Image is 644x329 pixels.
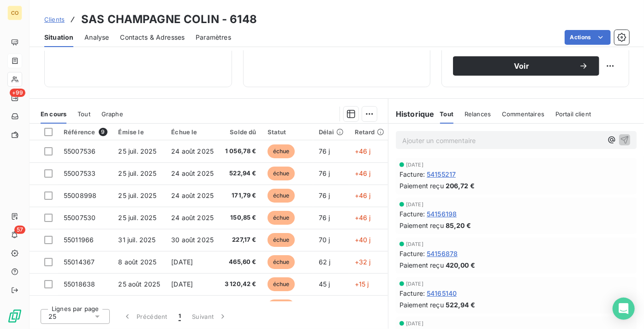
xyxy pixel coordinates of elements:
[355,280,369,288] span: +15 j
[319,147,330,155] span: 76 j
[119,280,161,288] span: 25 août 2025
[613,298,635,320] div: Open Intercom Messenger
[48,312,56,321] span: 25
[64,169,95,177] span: 55007533
[171,258,193,266] span: [DATE]
[319,214,330,221] span: 76 j
[400,181,444,191] span: Paiement reçu
[119,258,157,266] span: 8 août 2025
[268,189,295,203] span: échue
[268,144,295,158] span: échue
[446,300,475,310] span: 522,94 €
[64,191,96,199] span: 55008998
[179,312,181,321] span: 1
[225,128,256,136] div: Solde dû
[355,236,371,244] span: +40 j
[64,128,107,136] div: Référence
[319,169,330,177] span: 76 j
[119,128,161,136] div: Émise le
[268,277,295,291] span: échue
[355,258,371,266] span: +32 j
[7,6,22,20] div: CO
[406,241,423,247] span: [DATE]
[64,280,95,288] span: 55018638
[440,110,454,118] span: Tout
[225,147,256,156] span: 1 056,78 €
[78,110,90,118] span: Tout
[319,191,330,199] span: 76 j
[225,235,256,245] span: 227,17 €
[319,128,344,136] div: Délai
[565,30,611,45] button: Actions
[400,288,425,298] span: Facture :
[464,62,579,70] span: Voir
[81,11,257,28] h3: SAS CHAMPAGNE COLIN - 6148
[44,16,65,23] span: Clients
[196,33,231,42] span: Paramètres
[355,147,371,155] span: +46 j
[171,236,214,244] span: 30 août 2025
[355,169,371,177] span: +46 j
[225,191,256,200] span: 171,79 €
[119,169,157,177] span: 25 juil. 2025
[64,236,94,244] span: 55011966
[406,202,423,207] span: [DATE]
[186,307,233,326] button: Suivant
[400,300,444,310] span: Paiement reçu
[400,209,425,219] span: Facture :
[171,128,214,136] div: Échue le
[225,257,256,267] span: 465,60 €
[400,249,425,258] span: Facture :
[64,147,95,155] span: 55007536
[319,280,330,288] span: 45 j
[173,307,186,326] button: 1
[319,236,330,244] span: 70 j
[406,321,423,326] span: [DATE]
[446,181,475,191] span: 206,72 €
[268,255,295,269] span: échue
[555,110,591,118] span: Portail client
[171,191,214,199] span: 24 août 2025
[465,110,491,118] span: Relances
[268,299,295,313] span: échue
[355,214,371,221] span: +46 j
[427,169,456,179] span: 54155217
[446,221,471,230] span: 85,20 €
[319,258,331,266] span: 62 j
[119,214,157,221] span: 25 juil. 2025
[120,33,185,42] span: Contacts & Adresses
[7,309,22,323] img: Logo LeanPay
[427,209,457,219] span: 54156198
[10,89,25,97] span: +99
[119,236,156,244] span: 31 juil. 2025
[64,214,95,221] span: 55007530
[355,128,384,136] div: Retard
[400,221,444,230] span: Paiement reçu
[502,110,544,118] span: Commentaires
[355,191,371,199] span: +46 j
[119,147,157,155] span: 25 juil. 2025
[400,169,425,179] span: Facture :
[406,162,423,167] span: [DATE]
[41,110,66,118] span: En cours
[388,108,435,120] h6: Historique
[44,15,65,24] a: Clients
[99,128,107,136] span: 9
[453,56,599,76] button: Voir
[225,169,256,178] span: 522,94 €
[101,110,123,118] span: Graphe
[268,128,308,136] div: Statut
[268,211,295,225] span: échue
[119,191,157,199] span: 25 juil. 2025
[171,169,214,177] span: 24 août 2025
[268,233,295,247] span: échue
[225,280,256,289] span: 3 120,42 €
[400,260,444,270] span: Paiement reçu
[14,226,25,234] span: 57
[64,258,95,266] span: 55014367
[427,249,458,258] span: 54156878
[117,307,173,326] button: Précédent
[171,147,214,155] span: 24 août 2025
[171,214,214,221] span: 24 août 2025
[446,260,475,270] span: 420,00 €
